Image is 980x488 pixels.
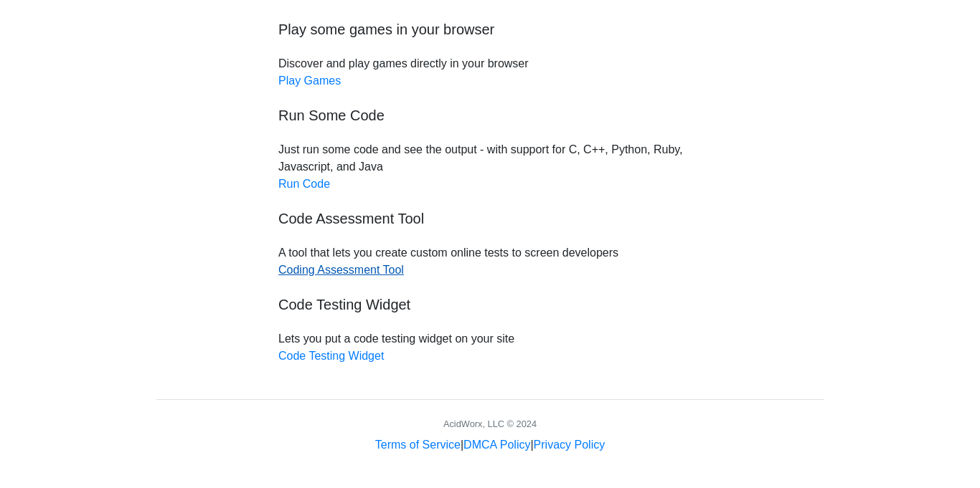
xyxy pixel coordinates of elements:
a: DMCA Policy [463,439,530,451]
a: Play Games [278,75,341,87]
a: Privacy Policy [534,439,606,451]
h5: Run Some Code [278,107,702,124]
div: AcidWorx, LLC © 2024 [443,417,537,431]
a: Code Testing Widget [278,350,384,362]
a: Coding Assessment Tool [278,264,404,276]
h5: Play some games in your browser [278,21,702,38]
div: | | [375,436,605,454]
a: Terms of Service [375,439,461,451]
h5: Code Testing Widget [278,296,702,313]
a: Run Code [278,178,330,190]
h5: Code Assessment Tool [278,210,702,227]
